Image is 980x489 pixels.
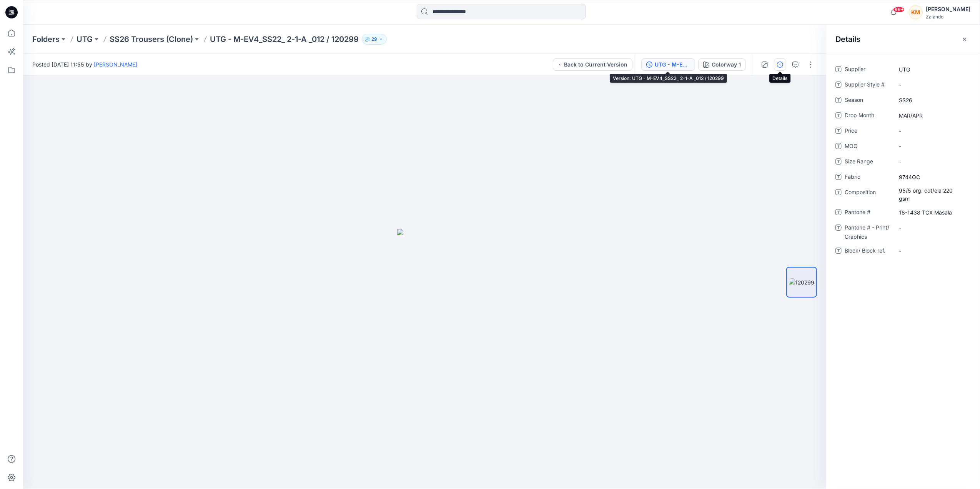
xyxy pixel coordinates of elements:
span: - [899,142,966,150]
h2: Details [835,35,860,44]
span: - [899,247,966,255]
span: - [899,127,966,135]
span: Pantone # - Print/ Graphics [845,223,891,241]
button: Back to Current Version [553,58,632,71]
span: Supplier Style # [845,80,891,91]
button: 29 [362,34,387,45]
span: Size Range [845,157,891,168]
span: 95/5 org. cot/ela 220 gsm [899,186,966,203]
span: Pantone # [845,208,891,218]
span: UTG [899,65,966,73]
span: - [899,81,966,89]
span: - [899,158,966,166]
span: Posted [DATE] 11:55 by [32,60,137,68]
p: 29 [371,35,377,43]
span: Season [845,95,891,106]
span: 18-1438 TCX Masala [899,208,966,216]
button: Colorway 1 [698,58,746,71]
div: Colorway 1 [712,60,741,69]
span: MAR/APR [899,111,966,120]
img: eyJhbGciOiJIUzI1NiIsImtpZCI6IjAiLCJzbHQiOiJzZXMiLCJ0eXAiOiJKV1QifQ.eyJkYXRhIjp7InR5cGUiOiJzdG9yYW... [397,229,453,489]
div: KM [909,5,923,19]
span: SS26 [899,96,966,104]
a: UTG [77,34,93,45]
div: [PERSON_NAME] [926,5,970,14]
div: Zalando [926,14,970,20]
img: 120299 [789,278,814,286]
span: Drop Month [845,111,891,121]
span: - [899,224,966,232]
a: SS26 Trousers (Clone) [110,34,193,45]
span: Price [845,126,891,137]
span: MOQ [845,141,891,152]
span: Supplier [845,65,891,75]
span: Fabric [845,172,891,183]
button: Details [774,58,786,71]
div: UTG - M-EV4_SS22_ 2-1-A _012 / 120299 [655,60,690,69]
p: UTG - M-EV4_SS22_ 2-1-A _012 / 120299 [210,34,359,45]
span: 9744OC [899,173,966,181]
span: Block/ Block ref. [845,246,891,257]
span: Composition [845,188,891,203]
a: [PERSON_NAME] [94,61,137,68]
span: 99+ [893,7,905,13]
button: UTG - M-EV4_SS22_ 2-1-A _012 / 120299 [641,58,695,71]
a: Folders [32,34,60,45]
